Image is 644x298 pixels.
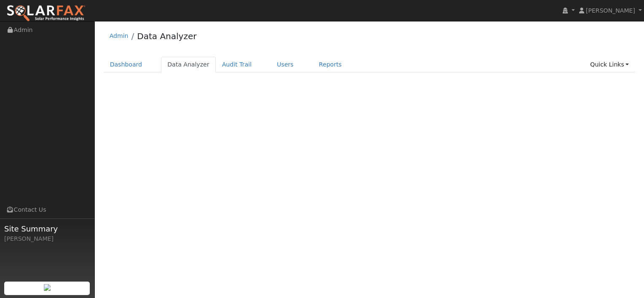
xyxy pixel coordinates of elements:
a: Quick Links [584,57,635,72]
a: Reports [313,57,348,72]
a: Admin [110,32,129,39]
img: SolarFax [6,5,86,22]
a: Dashboard [104,57,149,72]
a: Users [271,57,300,72]
a: Data Analyzer [161,57,216,72]
div: [PERSON_NAME] [4,234,90,243]
img: retrieve [44,284,51,291]
span: Site Summary [4,223,90,234]
a: Data Analyzer [137,31,196,41]
span: [PERSON_NAME] [586,7,635,14]
a: Audit Trail [216,57,258,72]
